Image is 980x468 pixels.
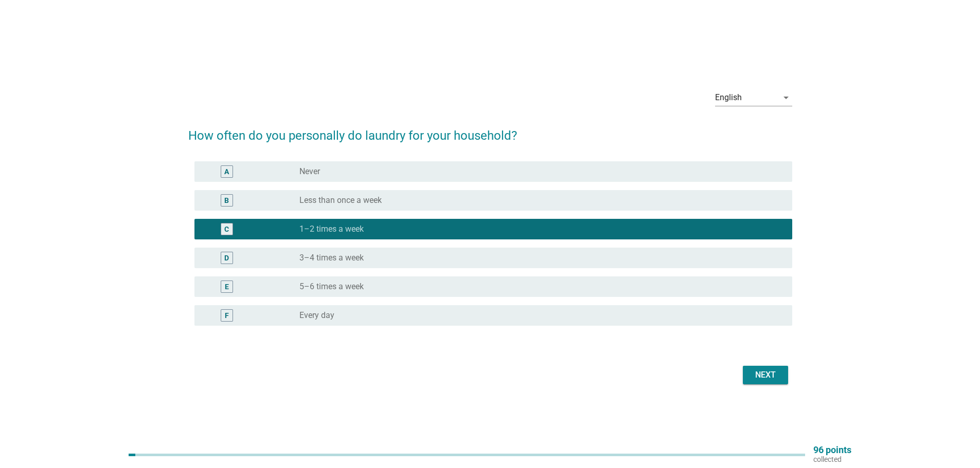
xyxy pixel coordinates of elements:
label: 3–4 times a week [299,253,364,263]
div: English [715,93,742,102]
div: F [225,310,229,321]
label: Less than once a week [299,195,382,205]
i: arrow_drop_down [780,91,792,104]
div: D [224,252,229,263]
label: 1–2 times a week [299,224,364,234]
p: 96 points [813,445,851,455]
div: A [224,166,229,177]
label: Never [299,166,320,177]
label: 5–6 times a week [299,282,364,292]
label: Every day [299,310,334,321]
h2: How often do you personally do laundry for your household? [188,116,792,145]
div: B [224,195,229,205]
div: Next [751,369,780,381]
button: Next [743,366,788,384]
div: C [224,223,229,234]
p: collected [813,455,851,464]
div: E [225,281,229,292]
